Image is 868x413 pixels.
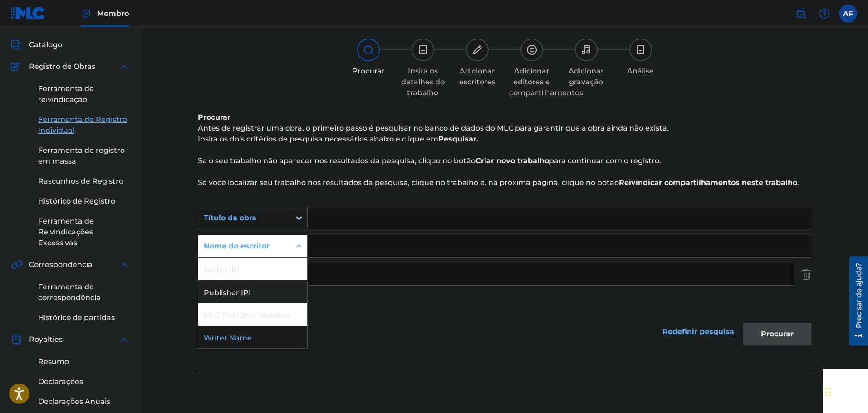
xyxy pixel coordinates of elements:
[815,5,834,23] div: Ajuda
[792,5,810,23] a: Pesquisa pública
[198,258,307,280] div: Writer IPI
[198,113,230,121] font: Procurar
[11,39,22,50] img: Catálogo
[11,39,62,50] a: CatálogoCatálogo
[29,40,62,49] font: Catálogo
[795,8,806,19] img: procurar
[38,196,130,207] a: Histórico de Registro
[11,61,23,72] img: Registro de Obras
[198,156,476,165] font: Se o seu trabalho não aparecer nos resultados da pesquisa, clique no botão
[38,216,130,248] a: Ferramenta de Reivindicações Excessivas
[198,207,811,350] form: Formulário de pesquisa
[29,335,63,344] font: Royalties
[204,242,270,250] font: Nome do escritor
[204,214,256,222] font: Título da obra
[38,84,94,104] font: Ferramenta de reivindicação
[627,67,654,75] font: Análise
[38,114,130,136] a: Ferramenta de Registro Individual
[198,178,619,187] font: Se você localizar seu trabalho nos resultados da pesquisa, clique no trabalho e, na próxima págin...
[476,156,549,165] font: Criar novo trabalho
[11,259,22,270] img: Correspondência
[619,178,797,187] font: Reivindicar compartilhamentos neste trabalho
[38,357,69,366] font: Resumo
[38,376,130,387] a: Declarações
[363,44,374,55] img: ícone indicador de passo para pesquisa
[38,282,101,302] font: Ferramenta de correspondência
[97,9,129,18] font: Membro
[825,379,831,406] div: Arrastar
[38,217,94,247] font: Ferramenta de Reivindicações Excessivas
[581,44,592,55] img: ícone indicador de passo para Adicionar Gravação
[38,83,130,105] a: Ferramenta de reivindicação
[11,7,46,20] img: Logotipo da MLC
[823,369,868,413] iframe: Widget de bate-papo
[198,303,307,326] div: MLC Publisher Number
[11,18,60,29] a: ResumoResumo
[38,145,130,167] a: Ferramenta de registro em massa
[29,260,93,269] font: Correspondência
[38,377,83,386] font: Declarações
[38,356,130,367] a: Resumo
[38,282,130,303] a: Ferramenta de correspondência
[417,44,428,55] img: ícone indicador de etapa para inserir detalhes do trabalho
[569,67,604,86] font: Adicionar gravação
[549,156,661,165] font: para continuar com o registro.
[635,44,646,55] img: ícone indicador de passos para revisão
[801,263,811,286] img: Delete Criterion
[119,259,130,270] img: expandir
[38,396,130,407] a: Declarações Anuais
[38,115,127,135] font: Ferramenta de Registro Individual
[11,334,22,345] img: Royalties
[459,67,495,86] font: Adicionar escritores
[38,397,110,406] font: Declarações Anuais
[472,44,483,55] img: ícone indicador de etapas para Adicionar escritores
[119,61,130,72] img: expandir
[38,313,115,322] font: Histórico de partidas
[819,8,830,19] img: ajuda
[198,124,669,132] font: Antes de registrar uma obra, o primeiro passo é pesquisar no banco de dados do MLC para garantir ...
[509,67,583,97] font: Adicionar editores e compartilhamentos
[843,252,868,350] iframe: Centro de Recursos
[38,197,115,205] font: Histórico de Registro
[81,8,92,19] img: Titular dos direitos autorais
[198,135,438,143] font: Insira os dois critérios de pesquisa necessários abaixo e clique em
[198,326,307,348] div: Writer Name
[401,67,445,97] font: Insira os detalhes do trabalho
[198,280,307,303] div: Publisher IPI
[29,62,95,71] font: Registro de Obras
[38,176,130,187] a: Rascunhos de Registro
[526,44,537,55] img: ícone indicador de etapas para Adicionar editores e compartilhamentos
[352,67,385,75] font: Procurar
[38,177,123,185] font: Rascunhos de Registro
[38,312,130,323] a: Histórico de partidas
[839,5,857,23] div: Menu do usuário
[38,146,125,165] font: Ferramenta de registro em massa
[119,334,130,345] img: expandir
[438,135,478,143] font: Pesquisar.
[662,327,734,336] font: Redefinir pesquisa
[797,178,799,187] font: .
